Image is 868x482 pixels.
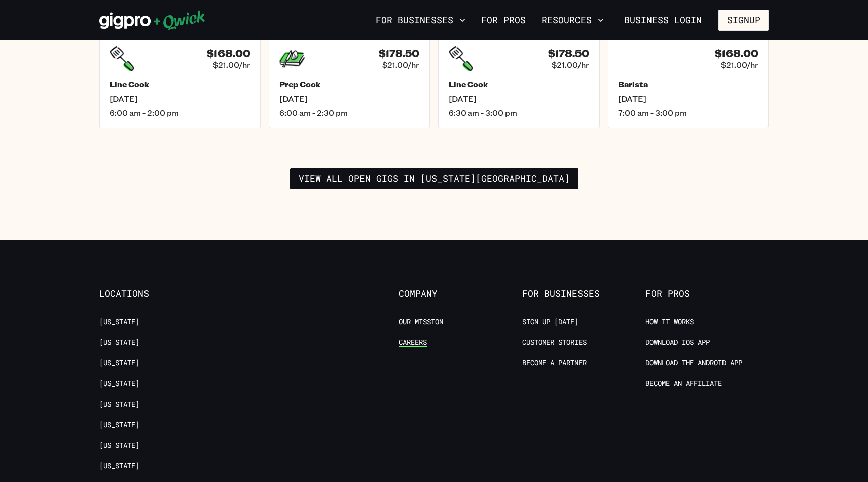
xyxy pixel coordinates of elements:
span: Company [399,288,522,299]
a: $178.50$21.00/hrPrep Cook[DATE]6:00 am - 2:30 pm [269,36,430,128]
span: 7:00 am - 3:00 pm [618,108,759,118]
span: $21.00/hr [382,60,419,70]
a: Sign up [DATE] [522,317,578,327]
button: For Businesses [372,12,469,29]
span: $21.00/hr [721,60,758,70]
a: [US_STATE] [99,379,139,389]
a: [US_STATE] [99,317,139,327]
span: For Pros [645,288,769,299]
span: [DATE] [110,93,250,104]
button: Signup [718,10,769,31]
span: $21.00/hr [552,60,589,70]
span: 6:00 am - 2:00 pm [110,108,250,118]
a: [US_STATE] [99,441,139,450]
h4: $168.00 [207,47,250,60]
span: [DATE] [618,93,759,104]
h4: $178.50 [379,47,419,60]
span: $21.00/hr [213,60,250,70]
span: [DATE] [279,93,420,104]
a: [US_STATE] [99,461,139,471]
a: [US_STATE] [99,358,139,368]
a: [US_STATE] [99,400,139,409]
span: 6:30 am - 3:00 pm [449,108,589,118]
a: Download IOS App [645,338,710,347]
h5: Barista [618,79,759,89]
a: How it Works [645,317,694,327]
h4: $178.50 [548,47,589,60]
a: [US_STATE] [99,338,139,347]
h5: Line Cook [449,79,589,89]
h5: Prep Cook [279,79,420,89]
a: $168.00$21.00/hrLine Cook[DATE]6:00 am - 2:00 pm [99,36,261,128]
span: Locations [99,288,223,299]
h4: $168.00 [715,47,758,60]
a: Become a Partner [522,358,587,368]
a: Customer stories [522,338,587,347]
a: Our Mission [399,317,443,327]
h5: Line Cook [110,79,250,89]
a: For Pros [477,12,530,29]
a: Careers [399,338,427,347]
a: Business Login [616,10,710,31]
a: $178.50$21.00/hrLine Cook[DATE]6:30 am - 3:00 pm [438,36,600,128]
span: 6:00 am - 2:30 pm [279,108,420,118]
a: $168.00$21.00/hrBarista[DATE]7:00 am - 3:00 pm [608,36,769,128]
a: View all open gigs in [US_STATE][GEOGRAPHIC_DATA] [290,168,578,189]
span: [DATE] [449,93,589,104]
span: For Businesses [522,288,645,299]
a: Download the Android App [645,358,742,368]
a: [US_STATE] [99,420,139,430]
button: Resources [538,12,608,29]
a: Become an Affiliate [645,379,722,389]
